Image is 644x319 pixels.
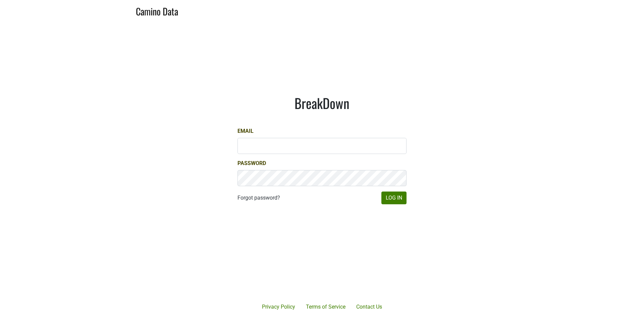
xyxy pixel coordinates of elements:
a: Camino Data [136,3,178,18]
h1: BreakDown [237,95,407,111]
label: Email [237,127,254,135]
a: Privacy Policy [257,300,301,314]
button: Log In [381,192,407,204]
a: Forgot password? [237,194,280,202]
a: Contact Us [351,300,387,314]
label: Password [237,159,266,167]
a: Terms of Service [301,300,351,314]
